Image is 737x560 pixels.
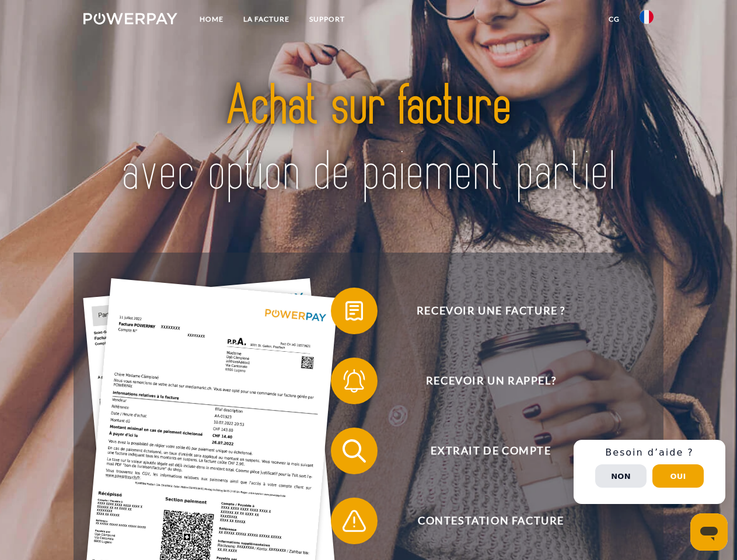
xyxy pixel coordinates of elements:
img: qb_bill.svg [340,296,369,325]
a: CG [599,9,630,30]
a: Support [299,9,355,30]
img: qb_warning.svg [340,506,369,535]
a: Home [190,9,233,30]
span: Contestation Facture [348,498,634,544]
button: Extrait de compte [331,428,634,474]
button: Contestation Facture [331,498,634,544]
span: Extrait de compte [348,428,634,474]
button: Recevoir un rappel? [331,358,634,404]
div: Schnellhilfe [574,440,725,504]
a: LA FACTURE [233,9,299,30]
h3: Besoin d’aide ? [581,447,718,459]
img: logo-powerpay-white.svg [83,13,177,24]
img: qb_search.svg [340,436,369,466]
iframe: Bouton de lancement de la fenêtre de messagerie [690,513,728,551]
button: Oui [652,464,704,488]
button: Non [595,464,647,488]
span: Recevoir une facture ? [348,288,634,334]
img: qb_bell.svg [340,366,369,395]
span: Recevoir un rappel? [348,358,634,404]
button: Recevoir une facture ? [331,288,634,334]
img: fr [640,10,654,24]
img: title-powerpay_fr.svg [111,56,626,223]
